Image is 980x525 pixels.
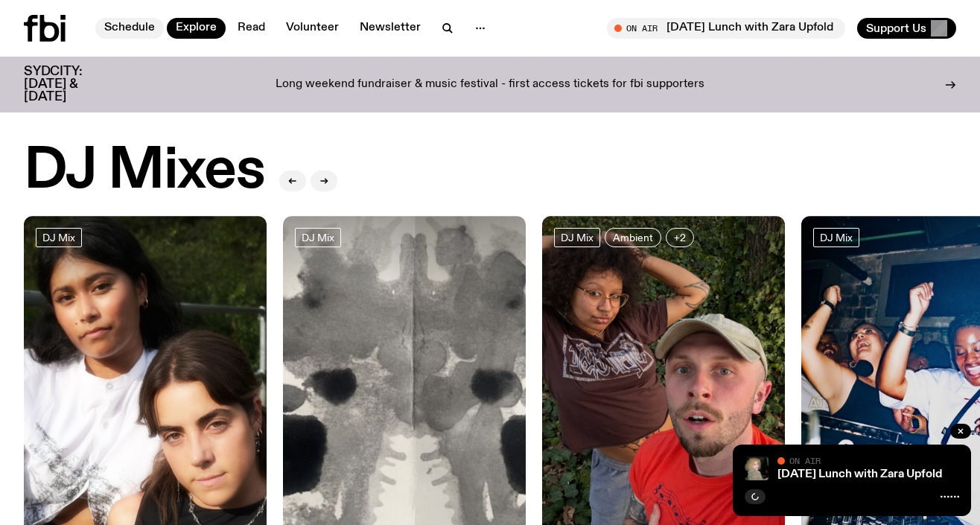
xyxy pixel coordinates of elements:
[36,228,82,247] a: DJ Mix
[607,18,845,39] button: On Air[DATE] Lunch with Zara Upfold
[554,228,600,247] a: DJ Mix
[167,18,226,39] a: Explore
[276,78,704,92] p: Long weekend fundraiser & music festival - first access tickets for fbi supporters
[857,18,956,39] button: Support Us
[277,18,348,39] a: Volunteer
[789,456,821,465] span: On Air
[95,18,164,39] a: Schedule
[745,456,769,480] img: A digital camera photo of Zara looking to her right at the camera, smiling. She is wearing a ligh...
[24,143,264,200] h2: DJ Mixes
[351,18,430,39] a: Newsletter
[24,66,119,104] h3: SYDCITY: [DATE] & [DATE]
[820,232,853,243] span: DJ Mix
[42,232,75,243] span: DJ Mix
[605,228,661,247] a: Ambient
[866,22,926,35] span: Support Us
[613,232,653,243] span: Ambient
[666,228,694,247] button: +2
[229,18,274,39] a: Read
[295,228,341,247] a: DJ Mix
[777,468,942,480] a: [DATE] Lunch with Zara Upfold
[674,232,686,243] span: +2
[813,228,859,247] a: DJ Mix
[302,232,334,243] span: DJ Mix
[561,232,594,243] span: DJ Mix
